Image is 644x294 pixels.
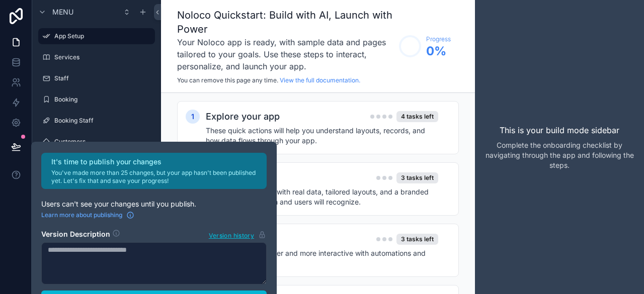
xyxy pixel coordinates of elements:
[52,7,73,17] span: Menu
[41,211,122,219] span: Learn more about publishing
[38,91,155,108] a: Booking
[209,230,254,240] span: Version history
[38,28,155,44] a: App Setup
[54,138,153,146] label: Customers
[51,157,261,167] h2: It's time to publish your changes
[54,53,153,61] label: Services
[54,74,153,82] label: Staff
[38,113,155,129] a: Booking Staff
[38,70,155,86] a: Staff
[426,35,451,43] span: Progress
[38,134,155,150] a: Customers
[38,49,155,65] a: Services
[426,43,451,59] span: 0 %
[54,117,153,125] label: Booking Staff
[51,169,261,185] p: You've made more than 25 changes, but your app hasn't been published yet. Let's fix that and save...
[483,140,636,170] p: Complete the onboarding checklist by navigating through the app and following the steps.
[208,229,267,240] button: Version history
[41,229,110,240] h2: Version Description
[177,8,394,36] h1: Noloco Quickstart: Build with AI, Launch with Power
[41,211,134,219] a: Learn more about publishing
[177,76,278,84] span: You can remove this page any time.
[280,76,360,84] a: View the full documentation.
[177,36,394,72] h3: Your Noloco app is ready, with sample data and pages tailored to your goals. Use these steps to i...
[500,124,619,136] p: This is your build mode sidebar
[54,95,153,104] label: Booking
[54,32,149,40] label: App Setup
[41,199,267,209] p: Users can't see your changes until you publish.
